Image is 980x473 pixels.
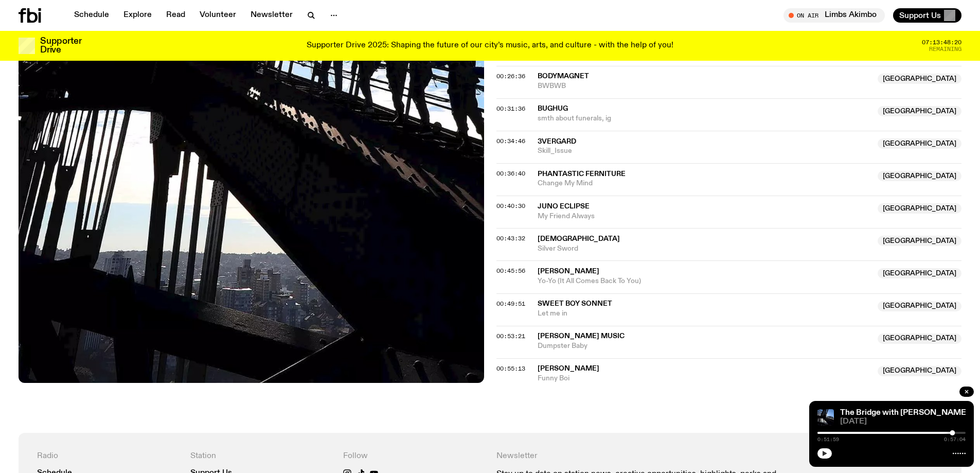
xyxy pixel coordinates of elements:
span: Phantastic Ferniture [538,170,626,178]
span: [PERSON_NAME] [538,268,599,275]
span: [GEOGRAPHIC_DATA] [878,74,961,84]
span: [GEOGRAPHIC_DATA] [878,366,961,376]
a: Newsletter [244,8,299,23]
button: Support Us [893,8,961,23]
span: 00:43:32 [496,234,525,242]
h3: Supporter Drive [40,37,81,55]
span: Sweet Boy Sonnet [538,300,612,307]
a: Volunteer [193,8,242,23]
p: Supporter Drive 2025: Shaping the future of our city’s music, arts, and culture - with the help o... [307,41,673,50]
span: 00:45:56 [496,267,525,275]
button: 00:43:32 [496,236,525,241]
span: 00:40:30 [496,202,525,210]
span: [GEOGRAPHIC_DATA] [878,236,961,246]
button: 00:40:30 [496,203,525,209]
span: [GEOGRAPHIC_DATA] [878,334,961,344]
span: smth about funerals, ig [538,114,872,124]
h4: Follow [343,451,484,461]
button: 00:53:21 [496,334,525,339]
span: 0:57:04 [944,437,966,442]
span: [GEOGRAPHIC_DATA] [878,203,961,214]
span: Skill_Issue [538,146,872,156]
button: 00:45:56 [496,268,525,274]
span: Support Us [899,11,941,20]
button: On AirLimbs Akimbo [783,8,885,23]
span: BWBWB [538,81,872,91]
span: Silver Sword [538,244,872,254]
span: Funny Boi [538,374,872,383]
span: [GEOGRAPHIC_DATA] [878,171,961,181]
span: 00:55:13 [496,364,525,373]
span: 07:13:48:20 [922,40,961,45]
span: [GEOGRAPHIC_DATA] [878,138,961,149]
span: Change My Mind [538,179,872,188]
button: 00:36:40 [496,171,525,177]
h4: Newsletter [496,451,790,461]
span: [PERSON_NAME] Music [538,332,625,340]
span: Remaining [929,46,961,52]
span: BodyMagnet [538,73,589,80]
span: 00:53:21 [496,332,525,340]
span: Yo-Yo (It All Comes Back To You) [538,276,872,286]
span: [GEOGRAPHIC_DATA] [878,268,961,278]
span: [DATE] [840,418,966,426]
a: Read [160,8,191,23]
a: The Bridge with [PERSON_NAME] [840,409,969,417]
span: 00:49:51 [496,300,525,308]
a: Explore [117,8,158,23]
h4: Radio [37,451,178,461]
button: 00:26:36 [496,74,525,79]
span: 00:31:36 [496,104,525,113]
span: [DEMOGRAPHIC_DATA] [538,235,620,242]
span: My Friend Always [538,212,872,221]
span: 3vergard [538,138,576,145]
a: Schedule [68,8,115,23]
img: People climb Sydney's Harbour Bridge [817,409,834,426]
span: 00:36:40 [496,169,525,178]
button: 00:55:13 [496,366,525,372]
span: juno eclipse [538,203,590,210]
button: 00:31:36 [496,106,525,112]
span: [GEOGRAPHIC_DATA] [878,106,961,116]
span: 0:51:59 [817,437,839,442]
span: 00:26:36 [496,72,525,80]
h4: Station [190,451,331,461]
span: [PERSON_NAME] [538,365,599,372]
span: Let me in [538,309,872,319]
button: 00:34:46 [496,138,525,144]
button: 00:49:51 [496,301,525,307]
span: 00:34:46 [496,137,525,145]
span: Dumpster Baby [538,341,872,351]
span: bughug [538,105,568,112]
span: [GEOGRAPHIC_DATA] [878,301,961,311]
